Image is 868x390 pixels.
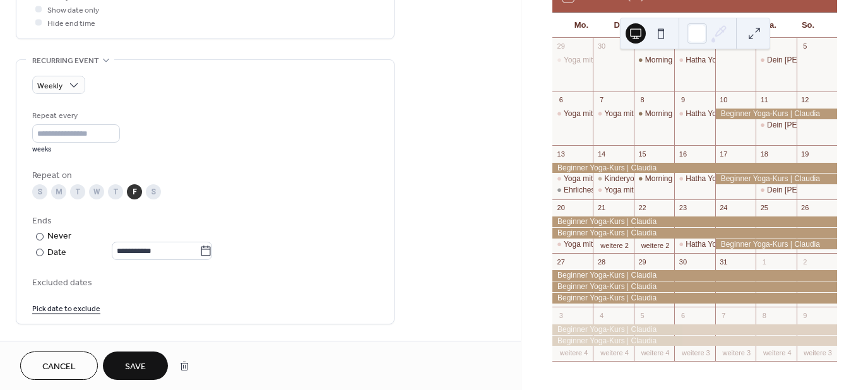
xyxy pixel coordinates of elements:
[562,13,600,38] div: Mo.
[678,42,687,51] div: 2
[756,185,796,196] div: Dein Glück ist nur einen Gedanken weit entfernt
[674,239,715,250] div: Hatha Yoga mit Belinda
[552,270,837,281] div: Beginner Yoga-Kurs | Claudia
[634,109,674,119] div: Morning Yoga | Christina
[70,184,85,199] div: T
[552,336,837,346] div: Beginner Yoga-Kurs | Claudia
[638,257,647,266] div: 29
[556,149,566,158] div: 13
[686,239,801,250] div: Hatha Yoga mit [PERSON_NAME]
[759,95,769,105] div: 11
[634,55,674,66] div: Morning Yoga | Christina
[32,109,117,122] div: Repeat every
[564,55,726,66] div: Yoga mit [PERSON_NAME] | [PERSON_NAME]
[593,109,633,119] div: Yoga mit Lisa | Hatha Vinyasa
[759,257,769,266] div: 1
[717,346,756,357] button: weitere 3
[759,42,769,51] div: 4
[556,257,566,266] div: 27
[800,95,810,105] div: 12
[564,239,726,250] div: Yoga mit [PERSON_NAME] | [PERSON_NAME]
[674,174,715,184] div: Hatha Yoga mit Belinda
[593,174,633,184] div: Kinderyoga 3 - 6 Jahre
[715,174,837,184] div: Beginner Yoga-Kurs | Claudia
[686,109,801,119] div: Hatha Yoga mit [PERSON_NAME]
[564,174,726,184] div: Yoga mit [PERSON_NAME] | [PERSON_NAME]
[597,42,606,51] div: 30
[719,310,728,320] div: 7
[89,184,104,199] div: W
[103,352,168,380] button: Save
[146,184,161,199] div: S
[636,346,675,357] button: weitere 4
[600,13,638,38] div: Di.
[686,55,801,66] div: Hatha Yoga mit [PERSON_NAME]
[556,310,566,320] div: 3
[686,174,801,184] div: Hatha Yoga mit [PERSON_NAME]
[564,185,694,196] div: Ehrliches Mitteilen | [PERSON_NAME]
[47,245,212,260] div: Date
[800,42,810,51] div: 5
[634,174,674,184] div: Morning Yoga | Christina
[32,184,47,199] div: S
[719,42,728,51] div: 3
[715,109,837,119] div: Beginner Yoga-Kurs | Claudia
[47,17,95,30] span: Hide end time
[125,360,146,374] span: Save
[678,95,687,105] div: 9
[719,149,728,158] div: 17
[556,203,566,213] div: 20
[678,257,687,266] div: 30
[758,346,797,357] button: weitere 4
[678,310,687,320] div: 6
[638,149,647,158] div: 15
[674,109,715,119] div: Hatha Yoga mit Belinda
[678,203,687,213] div: 23
[751,13,789,38] div: Sa.
[20,352,98,380] button: Cancel
[604,109,766,119] div: Yoga mit [PERSON_NAME] | [PERSON_NAME]
[552,216,837,227] div: Beginner Yoga-Kurs | Claudia
[32,302,100,316] span: Pick date to exclude
[595,346,634,357] button: weitere 4
[552,281,837,292] div: Beginner Yoga-Kurs | Claudia
[555,346,593,357] button: weitere 4
[552,109,593,119] div: Yoga mit Lisa | Hatha Vinyasa
[800,149,810,158] div: 19
[597,310,606,320] div: 4
[552,293,837,304] div: Beginner Yoga-Kurs | Claudia
[597,203,606,213] div: 21
[759,149,769,158] div: 18
[47,230,72,243] div: Never
[32,54,99,68] span: Recurring event
[552,228,837,239] div: Beginner Yoga-Kurs | Claudia
[604,185,766,196] div: Yoga mit [PERSON_NAME] | [PERSON_NAME]
[552,239,593,250] div: Yoga mit Lisa | Hatha Vinyasa
[32,145,120,154] div: weeks
[552,185,593,196] div: Ehrliches Mitteilen | Lars
[713,13,751,38] div: Fr.
[638,95,647,105] div: 8
[556,42,566,51] div: 29
[552,163,837,174] div: Beginner Yoga-Kurs | Claudia
[719,203,728,213] div: 24
[636,239,675,250] button: weitere 2
[564,109,726,119] div: Yoga mit [PERSON_NAME] | [PERSON_NAME]
[32,340,81,353] span: Event image
[597,95,606,105] div: 7
[51,184,66,199] div: M
[800,203,810,213] div: 26
[759,310,769,320] div: 8
[638,203,647,213] div: 22
[677,346,715,357] button: weitere 3
[638,42,647,51] div: 1
[674,55,715,66] div: Hatha Yoga mit Belinda
[800,257,810,266] div: 2
[32,276,378,290] span: Excluded dates
[42,360,76,374] span: Cancel
[552,324,837,335] div: Beginner Yoga-Kurs | Claudia
[108,184,123,199] div: T
[127,184,142,199] div: F
[756,55,796,66] div: Dein Glück ist nur einen Gedanken weit entfernt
